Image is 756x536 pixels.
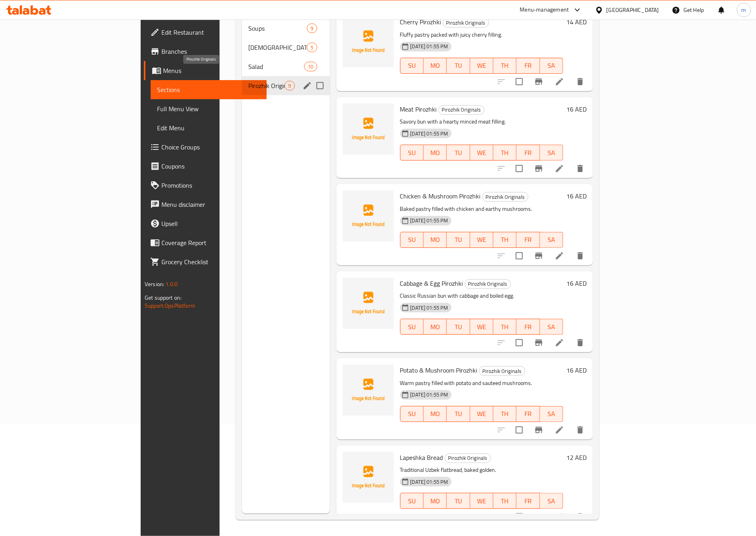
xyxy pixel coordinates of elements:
[520,60,536,71] span: FR
[447,232,470,248] button: TU
[404,321,420,333] span: SU
[424,145,447,161] button: MO
[482,192,528,202] div: Pirozhik Originals
[470,232,493,248] button: WE
[450,408,467,420] span: TU
[343,190,394,241] img: Chicken & Mushroom Pirozhki
[529,246,548,265] button: Branch-specific-item
[248,81,285,90] span: Pirozhik Originals
[511,422,528,438] span: Select to update
[404,147,420,159] span: SU
[450,147,467,159] span: TU
[511,509,528,525] span: Select to update
[511,160,528,177] span: Select to update
[497,234,513,245] span: TH
[400,232,424,248] button: SU
[144,214,267,233] a: Upsell
[163,66,261,75] span: Menus
[427,321,444,333] span: MO
[540,493,563,509] button: SA
[473,147,490,159] span: WE
[497,147,513,159] span: TH
[144,252,267,271] a: Grocery Checklist
[516,493,540,509] button: FR
[543,147,560,159] span: SA
[566,190,587,202] h6: 16 AED
[285,81,295,90] div: items
[400,16,441,28] span: Cherry Pirozhki
[307,25,316,32] span: 9
[427,60,444,71] span: MO
[157,123,261,133] span: Edit Menu
[555,512,564,522] a: Edit menu item
[473,234,490,245] span: WE
[400,291,564,301] p: Classic Russian bun with cabbage and boiled egg.
[493,319,516,335] button: TH
[427,408,444,420] span: MO
[465,279,511,289] div: Pirozhik Originals
[555,77,564,86] a: Edit menu item
[473,495,490,507] span: WE
[479,367,525,376] span: Pirozhik Originals
[445,454,491,463] span: Pirozhik Originals
[571,246,590,265] button: delete
[151,118,267,137] a: Edit Menu
[161,27,261,37] span: Edit Restaurant
[400,58,424,74] button: SU
[540,58,563,74] button: SA
[161,200,261,209] span: Menu disclaimer
[144,137,267,157] a: Choice Groups
[520,5,569,15] div: Menu-management
[447,58,470,74] button: TU
[443,18,489,27] div: Pirozhik Originals
[447,493,470,509] button: TU
[407,43,452,50] span: [DATE] 01:55 PM
[407,217,452,224] span: [DATE] 01:55 PM
[144,61,267,80] a: Menus
[540,319,563,335] button: SA
[404,60,420,71] span: SU
[248,62,304,71] div: Salad
[529,420,548,440] button: Branch-specific-item
[520,321,536,333] span: FR
[304,63,316,71] span: 10
[607,6,659,14] div: [GEOGRAPHIC_DATA]
[248,43,307,52] span: [DEMOGRAPHIC_DATA] Starters
[571,333,590,352] button: delete
[157,85,261,94] span: Sections
[493,145,516,161] button: TH
[543,60,560,71] span: SA
[407,304,452,312] span: [DATE] 01:55 PM
[450,495,467,507] span: TU
[242,76,330,95] div: Pirozhik Originals9edit
[424,319,447,335] button: MO
[529,333,548,352] button: Branch-specific-item
[742,6,746,14] span: m
[424,493,447,509] button: MO
[540,406,563,422] button: SA
[242,38,330,57] div: [DEMOGRAPHIC_DATA] Starters5
[447,406,470,422] button: TU
[343,365,394,416] img: Potato & Mushroom Pirozhki
[555,251,564,261] a: Edit menu item
[479,366,525,376] div: Pirozhik Originals
[516,145,540,161] button: FR
[571,159,590,178] button: delete
[400,190,481,202] span: Chicken & Mushroom Pirozhki
[145,300,195,311] a: Support.OpsPlatform
[543,495,560,507] span: SA
[424,232,447,248] button: MO
[529,159,548,178] button: Branch-specific-item
[161,142,261,152] span: Choice Groups
[450,234,467,245] span: TU
[470,58,493,74] button: WE
[520,147,536,159] span: FR
[497,408,513,420] span: TH
[516,232,540,248] button: FR
[511,73,528,90] span: Select to update
[516,319,540,335] button: FR
[443,18,489,27] span: Pirozhik Originals
[304,62,317,71] div: items
[400,145,424,161] button: SU
[165,279,178,289] span: 1.0.0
